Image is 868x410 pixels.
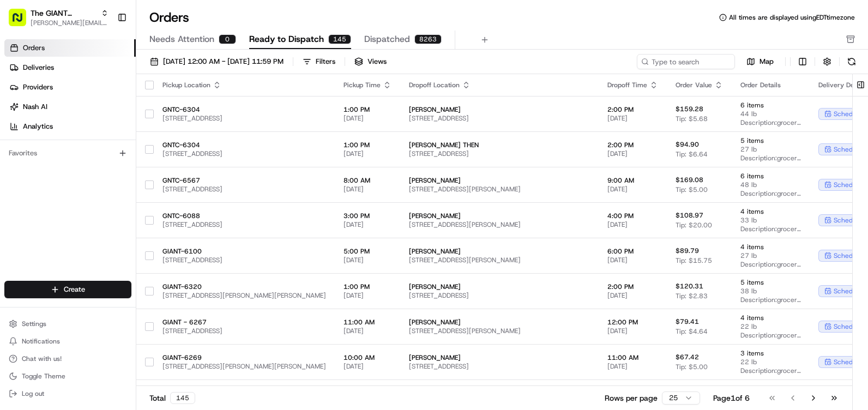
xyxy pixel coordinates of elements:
[759,57,774,67] span: Map
[4,386,131,401] button: Log out
[834,216,865,225] span: scheduled
[729,13,855,22] span: All times are displayed using EDT timezone
[740,322,801,331] span: 22 lb
[740,260,801,269] span: Description: grocery bags
[740,349,801,358] span: 3 items
[22,337,60,346] span: Notifications
[92,159,101,168] div: 💻
[740,180,801,189] span: 48 lb
[409,105,590,114] span: [PERSON_NAME]
[343,220,391,229] span: [DATE]
[740,225,801,233] span: Description: grocery bags
[219,34,236,44] div: 0
[4,4,113,31] button: The GIANT Company[PERSON_NAME][EMAIL_ADDRESS][PERSON_NAME][DOMAIN_NAME]
[740,110,801,118] span: 44 lb
[328,34,351,44] div: 145
[170,392,195,404] div: 145
[676,221,712,230] span: Tip: $20.00
[607,176,658,185] span: 9:00 AM
[88,154,179,173] a: 💻API Documentation
[607,81,658,89] div: Dropoff Time
[77,184,132,193] a: Powered byPylon
[23,63,54,73] span: Deliveries
[740,384,801,393] span: 3 items
[740,287,801,296] span: 38 lb
[11,11,33,33] img: Nash
[343,318,391,327] span: 11:00 AM
[607,105,658,114] span: 2:00 PM
[343,141,391,149] span: 1:00 PM
[409,212,590,220] span: [PERSON_NAME]
[162,114,326,123] span: [STREET_ADDRESS]
[343,105,391,114] span: 1:00 PM
[409,327,590,335] span: [STREET_ADDRESS][PERSON_NAME]
[740,278,801,287] span: 5 items
[409,141,590,149] span: [PERSON_NAME] THEN
[162,353,326,362] span: GIANT-6269
[162,362,326,371] span: [STREET_ADDRESS][PERSON_NAME][PERSON_NAME]
[834,358,865,366] span: scheduled
[22,354,62,363] span: Chat with us!
[343,149,391,158] span: [DATE]
[343,256,391,264] span: [DATE]
[409,353,590,362] span: [PERSON_NAME]
[162,318,326,327] span: GIANT - 6267
[740,145,801,154] span: 27 lb
[37,115,138,124] div: We're available if you need us!
[162,185,326,194] span: [STREET_ADDRESS]
[4,98,136,116] a: Nash AI
[740,172,801,180] span: 6 items
[162,282,326,291] span: GIANT-6320
[607,114,658,123] span: [DATE]
[11,44,198,61] p: Welcome 👋
[22,319,46,328] span: Settings
[607,353,658,362] span: 11:00 AM
[343,185,391,194] span: [DATE]
[740,118,801,127] span: Description: grocery bags
[23,102,47,112] span: Nash AI
[4,351,131,366] button: Chat with us!
[185,107,198,120] button: Start new chat
[676,256,712,265] span: Tip: $15.75
[409,256,590,264] span: [STREET_ADDRESS][PERSON_NAME]
[108,185,132,193] span: Pylon
[149,392,195,404] div: Total
[162,81,326,89] div: Pickup Location
[739,55,781,68] button: Map
[343,282,391,291] span: 1:00 PM
[834,322,865,331] span: scheduled
[298,54,340,69] button: Filters
[162,256,326,264] span: [STREET_ADDRESS]
[316,57,335,67] div: Filters
[343,291,391,300] span: [DATE]
[676,353,699,361] span: $67.42
[834,145,865,154] span: scheduled
[163,57,284,67] span: [DATE] 12:00 AM - [DATE] 11:59 PM
[607,141,658,149] span: 2:00 PM
[343,176,391,185] span: 8:00 AM
[409,291,590,300] span: [STREET_ADDRESS]
[607,212,658,220] span: 4:00 PM
[676,114,708,123] span: Tip: $5.68
[607,282,658,291] span: 2:00 PM
[740,216,801,225] span: 33 lb
[409,362,590,371] span: [STREET_ADDRESS]
[162,212,326,220] span: GNTC-6088
[834,110,865,118] span: scheduled
[607,185,658,194] span: [DATE]
[834,251,865,260] span: scheduled
[740,251,801,260] span: 27 lb
[162,220,326,229] span: [STREET_ADDRESS]
[7,154,88,173] a: 📗Knowledge Base
[676,292,708,300] span: Tip: $2.83
[23,82,53,92] span: Providers
[676,105,703,113] span: $159.28
[31,8,97,19] button: The GIANT Company
[162,176,326,185] span: GNTC-6567
[740,154,801,162] span: Description: grocery bags
[349,54,391,69] button: Views
[22,389,44,398] span: Log out
[605,393,658,403] p: Rows per page
[740,296,801,304] span: Description: grocery bags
